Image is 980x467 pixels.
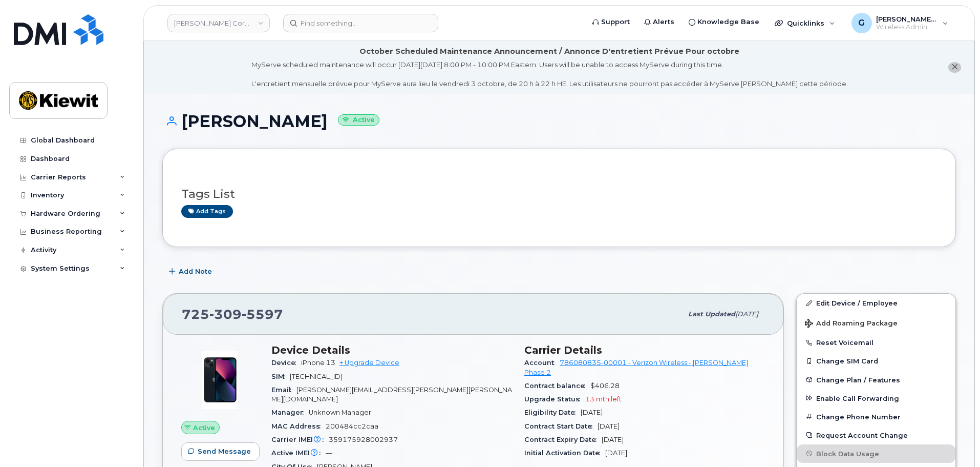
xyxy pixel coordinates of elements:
span: MAC Address [271,422,326,430]
span: Last updated [688,310,735,318]
span: 725 [182,307,283,322]
span: 200484cc2caa [326,422,378,430]
span: [PERSON_NAME][EMAIL_ADDRESS][PERSON_NAME][PERSON_NAME][DOMAIN_NAME] [271,386,512,403]
span: Carrier IMEI [271,436,329,443]
button: Block Data Usage [797,444,955,463]
button: Change SIM Card [797,352,955,370]
span: Device [271,359,301,367]
h3: Carrier Details [524,344,765,356]
span: [DATE] [735,310,758,318]
span: [DATE] [581,409,603,416]
span: Add Note [179,267,212,276]
span: Unknown Manager [309,409,371,416]
button: Change Plan / Features [797,371,955,389]
iframe: Messenger Launcher [935,422,972,459]
span: $406.28 [590,382,620,390]
span: Email [271,386,296,394]
span: Change Plan / Features [816,376,900,383]
img: image20231002-3703462-1ig824h.jpeg [189,349,251,411]
span: — [326,449,332,457]
h3: Tags List [181,188,937,200]
div: October Scheduled Maintenance Announcement / Annonce D'entretient Prévue Pour octobre [359,46,739,57]
button: Reset Voicemail [797,333,955,352]
span: [TECHNICAL_ID] [290,373,343,380]
span: Eligibility Date [524,409,581,416]
span: Enable Call Forwarding [816,394,899,402]
span: Initial Activation Date [524,449,605,457]
h3: Device Details [271,344,512,356]
button: Add Note [162,262,221,281]
span: SIM [271,373,290,380]
span: Contract Expiry Date [524,436,602,443]
span: Account [524,359,560,367]
span: 13 mth left [585,395,622,403]
span: Contract Start Date [524,422,598,430]
span: 5597 [242,307,283,322]
span: iPhone 13 [301,359,335,367]
span: 359175928002937 [329,436,398,443]
span: [DATE] [602,436,624,443]
span: Manager [271,409,309,416]
div: MyServe scheduled maintenance will occur [DATE][DATE] 8:00 PM - 10:00 PM Eastern. Users will be u... [251,60,848,89]
span: [DATE] [605,449,627,457]
span: Active IMEI [271,449,326,457]
h1: [PERSON_NAME] [162,112,956,130]
button: Send Message [181,442,260,461]
a: 786080835-00001 - Verizon Wireless - [PERSON_NAME] Phase 2 [524,359,748,376]
span: Contract balance [524,382,590,390]
button: Enable Call Forwarding [797,389,955,408]
a: + Upgrade Device [339,359,399,367]
span: [DATE] [598,422,620,430]
a: Edit Device / Employee [797,294,955,312]
span: Upgrade Status [524,395,585,403]
span: Add Roaming Package [805,319,898,329]
button: close notification [948,62,961,73]
button: Add Roaming Package [797,312,955,333]
button: Request Account Change [797,426,955,444]
button: Change Phone Number [797,408,955,426]
span: 309 [209,307,242,322]
small: Active [338,114,379,126]
a: Add tags [181,205,233,218]
span: Send Message [198,446,251,456]
span: Active [193,423,215,433]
